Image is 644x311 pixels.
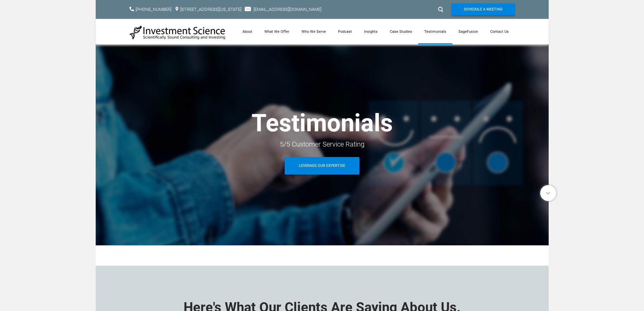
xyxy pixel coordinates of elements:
[452,19,484,44] a: SageFusion
[136,7,171,12] a: [PHONE_NUMBER]
[285,157,359,175] a: Leverage Our Expertise
[129,25,226,40] img: Investment Science | NYC Consulting Services
[358,19,384,44] a: Insights
[299,157,345,175] span: Leverage Our Expertise
[452,3,515,16] a: Schedule A Meeting
[332,19,358,44] a: Podcast
[236,19,258,44] a: About
[418,19,452,44] a: Testimonials
[464,3,503,16] span: Schedule A Meeting
[254,7,321,12] a: [EMAIL_ADDRESS][DOMAIN_NAME]
[295,19,332,44] a: Who We Serve
[180,7,241,12] a: [STREET_ADDRESS][US_STATE]​
[252,109,393,137] strong: Testimonials
[258,19,295,44] a: What We Offer
[384,19,418,44] a: Case Studies
[484,19,515,44] a: Contact Us
[129,138,515,150] div: 5/5 Customer Service Rating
